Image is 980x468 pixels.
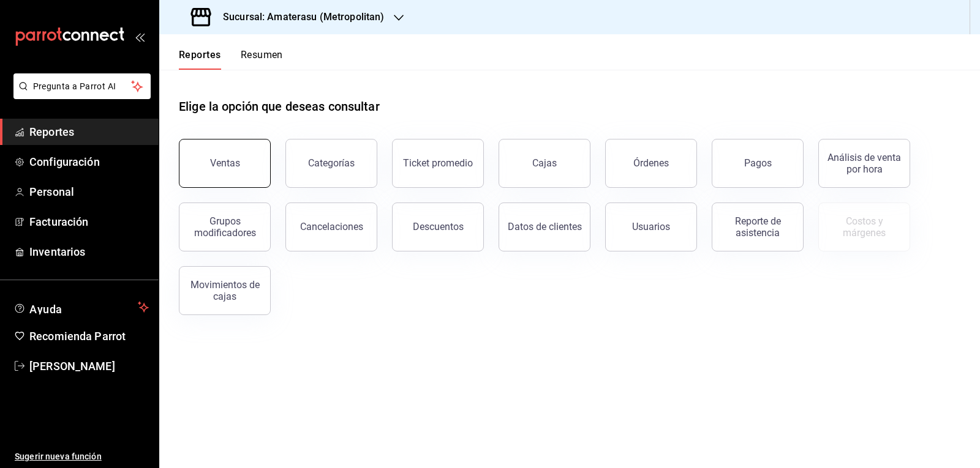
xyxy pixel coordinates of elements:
[29,184,149,200] span: Personal
[29,154,149,170] span: Configuración
[285,202,377,251] button: Cancelaciones
[633,157,669,169] div: Órdenes
[29,243,149,260] span: Inventarios
[826,152,902,175] div: Análisis de venta por hora
[285,139,377,188] button: Categorías
[499,139,590,188] button: Cajas
[392,202,484,251] button: Descuentos
[308,157,355,169] div: Categorías
[187,279,263,302] div: Movimientos de cajas
[33,80,132,93] span: Pregunta a Parrot AI
[29,358,149,374] span: [PERSON_NAME]
[179,266,271,315] button: Movimientos de cajas
[403,157,473,169] div: Ticket promedio
[392,139,484,188] button: Ticket promedio
[13,73,151,99] button: Pregunta a Parrot AI
[818,139,910,188] button: Análisis de venta por hora
[179,97,380,116] h1: Elige la opción que deseas consultar
[179,139,271,188] button: Ventas
[413,221,464,232] div: Descuentos
[818,202,910,251] button: Contrata inventarios para ver este reporte
[29,214,149,230] span: Facturación
[29,300,133,314] span: Ayuda
[135,32,145,42] button: open_drawer_menu
[300,221,363,232] div: Cancelaciones
[179,49,221,70] button: Reportes
[632,221,670,232] div: Usuarios
[179,49,283,70] div: navigation tabs
[605,139,697,188] button: Órdenes
[605,202,697,251] button: Usuarios
[241,49,283,70] button: Resumen
[508,221,582,232] div: Datos de clientes
[15,450,149,463] span: Sugerir nueva función
[29,328,149,344] span: Recomienda Parrot
[826,215,902,239] div: Costos y márgenes
[179,202,271,251] button: Grupos modificadores
[210,157,240,169] div: Ventas
[9,89,151,102] a: Pregunta a Parrot AI
[29,124,149,140] span: Reportes
[499,202,590,251] button: Datos de clientes
[213,10,384,24] h3: Sucursal: Amaterasu (Metropolitan)
[720,215,796,239] div: Reporte de asistencia
[187,215,263,239] div: Grupos modificadores
[532,157,557,169] div: Cajas
[712,202,804,251] button: Reporte de asistencia
[712,139,804,188] button: Pagos
[744,157,772,169] div: Pagos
